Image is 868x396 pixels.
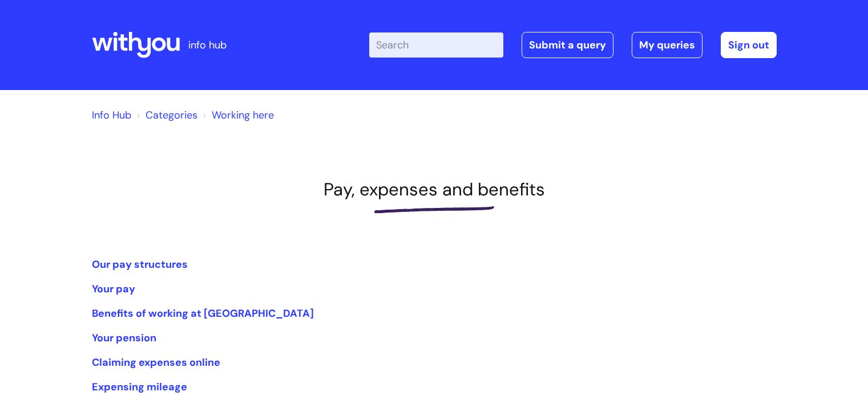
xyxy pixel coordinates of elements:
a: Sign out [721,32,777,58]
input: Search [369,32,503,58]
a: Your pension [92,331,156,345]
a: Categories [146,108,197,122]
li: Working here [200,106,274,124]
a: Claiming expenses online [92,356,220,369]
a: Your pay [92,282,135,296]
a: Benefits of working at [GEOGRAPHIC_DATA] [92,307,314,320]
a: Our pay structures [92,258,188,271]
li: Solution home [134,106,197,124]
a: Submit a query [522,32,613,58]
a: Expensing mileage [92,380,187,394]
a: Working here [212,108,274,122]
p: info hub [188,36,227,54]
h1: Pay, expenses and benefits [92,179,777,200]
a: Info Hub [92,108,131,122]
div: | - [369,32,777,58]
a: My queries [632,32,703,58]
